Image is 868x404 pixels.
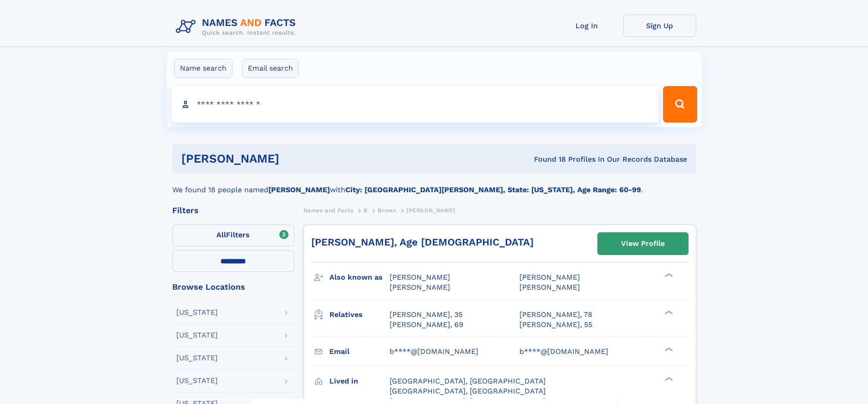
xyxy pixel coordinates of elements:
[519,283,580,291] span: [PERSON_NAME]
[663,309,673,315] div: ❯
[172,283,294,291] div: Browse Locations
[176,354,218,362] div: [US_STATE]
[268,185,330,194] b: [PERSON_NAME]
[171,86,659,123] input: search input
[598,233,688,255] a: View Profile
[406,154,687,164] div: Found 18 Profiles In Our Records Database
[406,207,455,214] span: [PERSON_NAME]
[378,207,396,214] span: Brown
[329,373,390,389] h3: Lived in
[390,387,546,395] span: [GEOGRAPHIC_DATA], [GEOGRAPHIC_DATA]
[242,59,299,78] label: Email search
[329,344,390,359] h3: Email
[519,273,580,281] span: [PERSON_NAME]
[663,376,673,382] div: ❯
[364,205,368,216] a: B
[378,205,396,216] a: Brown
[176,332,218,339] div: [US_STATE]
[519,310,592,320] a: [PERSON_NAME], 78
[329,307,390,322] h3: Relatives
[519,320,592,330] a: [PERSON_NAME], 55
[303,205,354,216] a: Names and Facts
[176,309,218,316] div: [US_STATE]
[390,310,462,320] a: [PERSON_NAME], 35
[311,236,534,248] a: [PERSON_NAME], Age [DEMOGRAPHIC_DATA]
[216,230,226,239] span: All
[345,185,641,194] b: City: [GEOGRAPHIC_DATA][PERSON_NAME], State: [US_STATE], Age Range: 60-99
[172,174,696,195] div: We found 18 people named with .
[390,377,546,385] span: [GEOGRAPHIC_DATA], [GEOGRAPHIC_DATA]
[176,377,218,384] div: [US_STATE]
[364,207,368,214] span: B
[550,15,623,37] a: Log In
[329,270,390,285] h3: Also known as
[663,86,697,123] button: Search Button
[174,59,232,78] label: Name search
[181,153,407,164] h1: [PERSON_NAME]
[390,273,450,281] span: [PERSON_NAME]
[172,225,294,246] label: Filters
[390,320,463,330] a: [PERSON_NAME], 69
[621,233,665,254] div: View Profile
[663,272,673,278] div: ❯
[172,206,294,215] div: Filters
[623,15,696,37] a: Sign Up
[663,346,673,352] div: ❯
[172,15,303,39] img: Logo Names and Facts
[390,283,450,291] span: [PERSON_NAME]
